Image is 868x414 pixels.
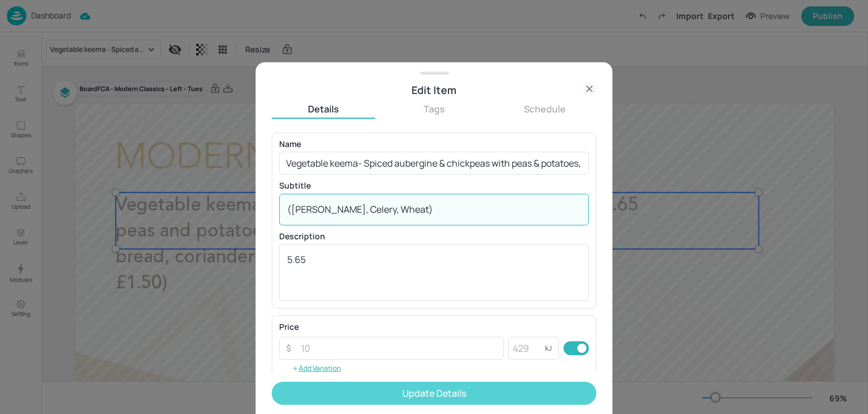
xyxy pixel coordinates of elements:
p: Description [279,232,589,240]
div: Edit Item [272,82,596,98]
input: 429 [508,337,545,360]
button: Update Details [272,382,596,405]
button: Tags [382,103,486,115]
p: Name [279,140,589,148]
textarea: ([PERSON_NAME], Celery, Wheat) [287,203,581,216]
input: 10 [294,337,504,360]
button: Details [272,103,375,115]
p: Price [279,323,299,331]
p: Subtitle [279,182,589,190]
button: Schedule [493,103,596,115]
p: kJ [545,344,552,352]
textarea: 5.65 [287,253,581,291]
input: eg. Chicken Teriyaki Sushi Roll [279,152,589,175]
button: Add Variation [279,360,353,377]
